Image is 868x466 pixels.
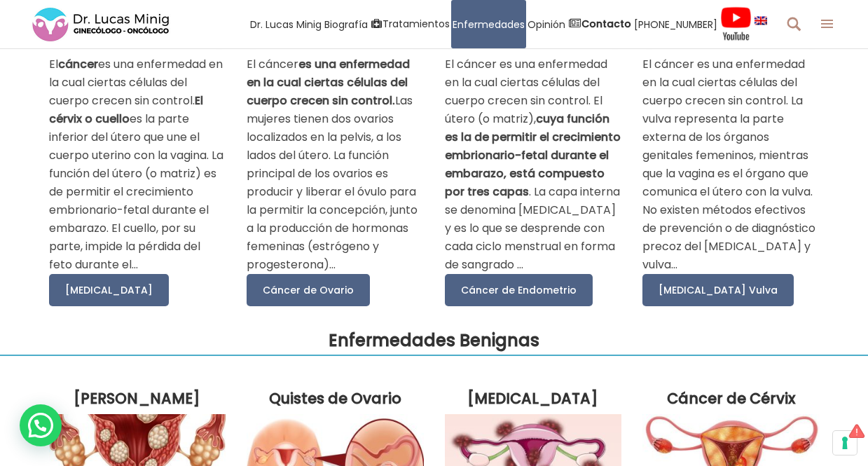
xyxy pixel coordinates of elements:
p: El cáncer es una enfermedad en la cual ciertas células del cuerpo crecen sin control. La vulva re... [642,55,820,274]
span: [PHONE_NUMBER] [634,16,717,32]
span: Cáncer de Endometrio [461,283,577,297]
a: Cáncer de Ovario [247,274,370,306]
strong: cuya función es la de permitir el crecimiento embrionario-fetal durante el embarazo, está compues... [445,111,621,200]
span: Tratamientos [383,16,450,32]
strong: Contacto [581,17,631,31]
span: [MEDICAL_DATA] [65,283,153,297]
a: [MEDICAL_DATA] [49,274,169,306]
span: Dr. Lucas Minig [250,16,322,32]
strong: es una enfermedad en la cual ciertas células del cuerpo crecen sin control. [247,56,410,109]
p: El cáncer Las mujeres tienen dos ovarios localizados en la pelvis, a los lados del útero. La func... [247,55,424,274]
strong: Enfermedades Benignas [329,329,539,352]
span: Biografía [324,16,368,32]
strong: [MEDICAL_DATA] [467,388,598,409]
a: Cáncer de Endometrio [445,274,593,306]
p: El cáncer es una enfermedad en la cual ciertas células del cuerpo crecen sin control. El útero (o... [445,55,622,274]
strong: [PERSON_NAME] [74,388,200,409]
img: Videos Youtube Ginecología [720,6,752,41]
span: Cáncer de Ovario [263,283,354,297]
strong: Quistes de Ovario [269,388,401,409]
strong: cáncer [58,56,98,72]
div: WhatsApp contact [20,404,62,446]
p: El es una enfermedad en la cual ciertas células del cuerpo crecen sin control. es la parte inferi... [49,55,226,274]
strong: El cérvix o cuello [49,92,203,127]
span: [MEDICAL_DATA] Vulva [659,283,778,297]
span: Opinión [528,16,565,32]
span: Enfermedades [453,16,525,32]
a: [MEDICAL_DATA] Vulva [642,274,794,306]
strong: Cáncer de Cérvix [667,388,795,409]
img: language english [755,16,767,25]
